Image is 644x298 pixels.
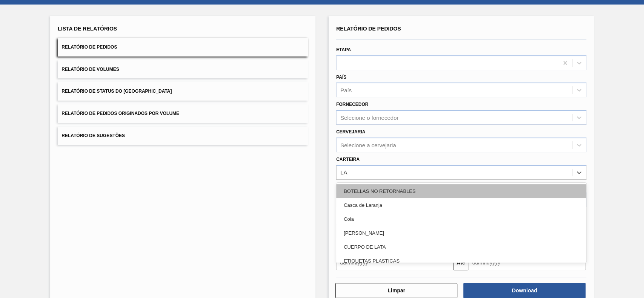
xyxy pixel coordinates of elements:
input: dd/mm/yyyy [336,255,453,270]
button: Relatório de Status do [GEOGRAPHIC_DATA] [58,82,308,101]
span: Relatório de Pedidos [336,26,401,32]
button: Relatório de Pedidos Originados por Volume [58,104,308,123]
span: Lista de Relatórios [58,26,117,32]
button: Download [463,283,585,298]
button: Relatório de Pedidos [58,38,308,57]
div: BOTELLAS NO RETORNABLES [336,184,586,198]
div: Selecione a cervejaria [340,142,396,148]
input: dd/mm/yyyy [468,255,585,270]
span: Relatório de Status do [GEOGRAPHIC_DATA] [61,89,172,94]
div: País [340,87,352,93]
label: Cervejaria [336,129,365,134]
div: CUERPO DE LATA [336,240,586,254]
span: Relatório de Pedidos [61,44,117,50]
button: Até [453,255,468,270]
label: Fornecedor [336,102,368,107]
span: Relatório de Sugestões [61,133,125,138]
label: Etapa [336,47,351,52]
span: Relatório de Pedidos Originados por Volume [61,111,179,116]
div: Cola [336,212,586,226]
button: Limpar [335,283,457,298]
button: Relatório de Volumes [58,60,308,79]
div: ETIQUETAS PLASTICAS [336,254,586,268]
span: Relatório de Volumes [61,67,119,72]
div: [PERSON_NAME] [336,226,586,240]
label: Carteira [336,157,360,162]
div: Selecione o fornecedor [340,115,398,121]
button: Relatório de Sugestões [58,127,308,145]
div: Casca de Laranja [336,198,586,212]
label: País [336,75,346,80]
